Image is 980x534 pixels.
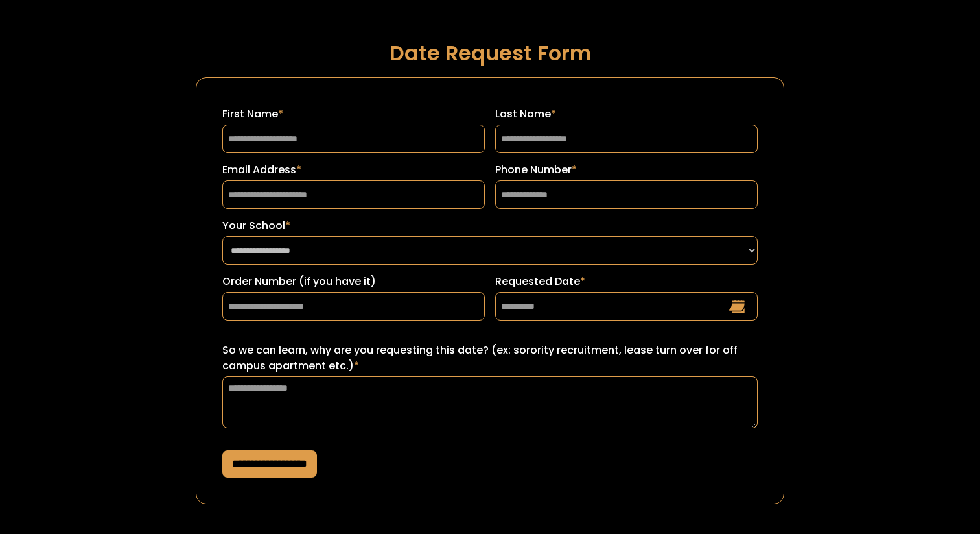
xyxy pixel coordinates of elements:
[196,42,784,64] h1: Date Request Form
[495,274,758,289] label: Requested Date
[222,343,757,374] label: So we can learn, why are you requesting this date? (ex: sorority recruitment, lease turn over for...
[222,218,757,234] label: Your School
[222,162,485,178] label: Email Address
[495,162,758,178] label: Phone Number
[196,77,784,504] form: Request a Date Form
[222,274,485,289] label: Order Number (if you have it)
[222,106,485,122] label: First Name
[495,106,758,122] label: Last Name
